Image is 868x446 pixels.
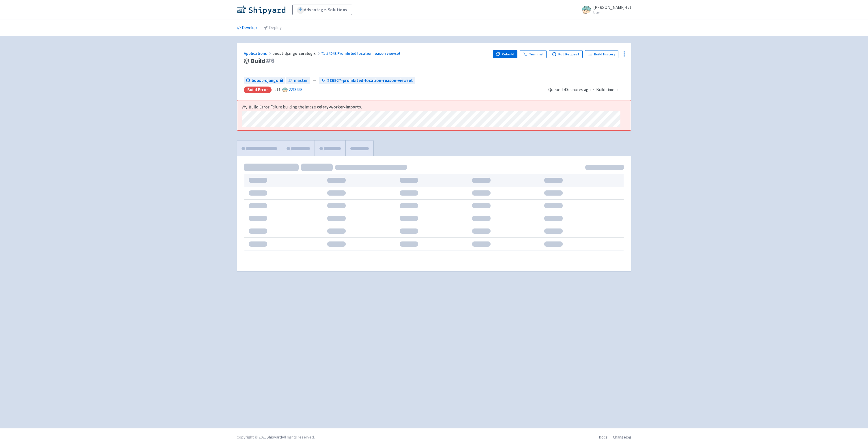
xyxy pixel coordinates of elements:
[585,50,618,58] a: Build History
[267,434,282,440] a: Shipyard
[237,20,257,36] a: Develop
[264,20,282,36] a: Deploy
[244,87,272,93] div: Build Error
[549,50,583,58] a: Pull Request
[292,5,352,15] a: Advantage-Solutions
[520,50,547,58] a: Terminal
[294,77,308,84] span: master
[599,434,608,440] a: Docs
[313,77,317,84] span: ←
[244,77,285,85] a: boost-django
[548,87,624,93] div: ·
[578,5,631,14] a: [PERSON_NAME]-tvt User
[265,57,275,65] span: # 6
[286,77,310,85] a: master
[319,77,415,85] a: 286927-prohibited-location-reason-viewset
[252,77,278,84] span: boost-django
[321,51,401,56] a: #4043 Prohibited location reason viewset
[237,5,285,14] img: Shipyard logo
[272,51,321,56] span: boost-django-coralogix
[237,434,315,440] div: Copyright © 2025 All rights reserved.
[317,104,361,110] a: celery-worker-imports
[249,104,270,110] b: Build Error
[613,434,631,440] a: Changelog
[327,77,413,84] span: 286927-prohibited-location-reason-viewset
[270,104,362,110] span: Failure building the image .
[274,87,280,92] strong: stf
[616,87,621,93] span: -:--
[244,51,272,56] a: Applications
[593,5,631,10] span: [PERSON_NAME]-tvt
[251,58,275,64] span: Build
[596,87,614,93] span: Build time
[548,87,591,92] span: Queued
[593,11,631,14] small: User
[564,87,591,92] time: 40 minutes ago
[289,87,302,92] a: 22f3443
[493,50,518,58] button: Rebuild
